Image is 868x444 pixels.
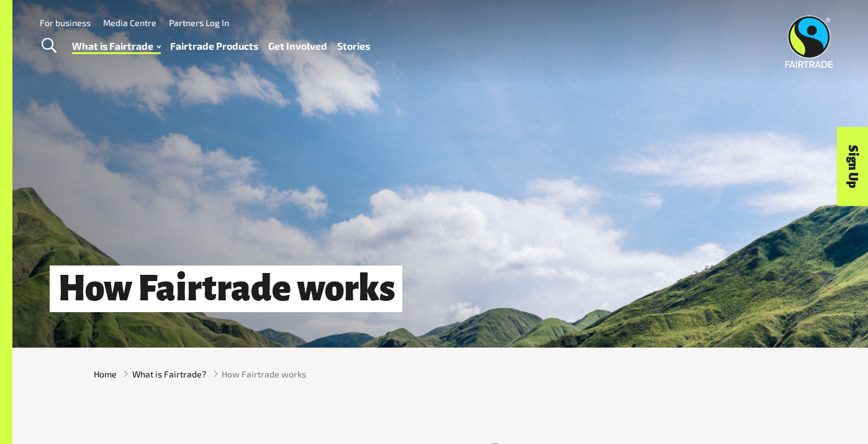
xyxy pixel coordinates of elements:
a: Get Involved [268,37,327,55]
span: How Fairtrade works [222,368,306,381]
a: Home [94,368,117,381]
a: Media Centre [103,17,156,28]
a: Partners Log In [169,17,229,28]
a: What is Fairtrade? [132,368,206,381]
h1: How Fairtrade works [50,266,402,313]
a: Fairtrade Products [170,37,258,55]
a: For business [40,17,91,28]
a: What is Fairtrade [72,37,161,55]
a: Stories [337,37,370,55]
img: Fairtrade Australia New Zealand logo [785,16,833,68]
a: Toggle Search [34,30,64,62]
